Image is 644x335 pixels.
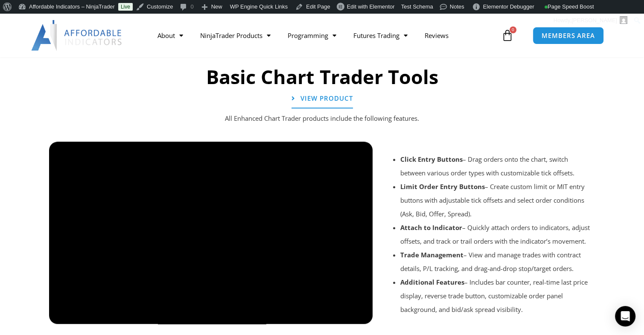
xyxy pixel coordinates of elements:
[542,32,595,39] span: MEMBERS AREA
[510,26,516,33] span: 0
[400,155,463,163] strong: Click Entry Buttons
[347,3,395,10] span: Edit with Elementor
[416,26,457,45] a: Reviews
[400,221,594,248] li: – Quickly attach orders to indicators, adjust offsets, and track or trail orders with the indicat...
[400,251,463,259] strong: Trade Management
[400,180,594,221] li: – Create custom limit or MIT entry buttons with adjustable tick offsets and select order conditio...
[533,27,604,44] a: MEMBERS AREA
[345,26,416,45] a: Futures Trading
[571,17,617,23] span: [PERSON_NAME]
[400,248,594,275] li: – View and manage trades with contract details, P/L tracking, and drag-and-drop stop/target orders.
[149,26,192,45] a: About
[615,306,635,326] div: Open Intercom Messenger
[66,113,578,125] p: All Enhanced Chart Trader products include the following features.
[400,152,594,180] li: – Drag orders onto the chart, switch between various order types with customizable tick offsets.
[551,14,631,27] a: Howdy,
[31,20,123,51] img: LogoAI | Affordable Indicators – NinjaTrader
[291,89,353,108] a: View Product
[300,95,353,102] span: View Product
[192,26,279,45] a: NinjaTrader Products
[279,26,345,45] a: Programming
[400,223,462,232] strong: Attach to Indicator
[118,3,133,11] a: Live
[149,26,499,45] nav: Menu
[49,142,373,324] iframe: NinjaTrader Chart Trader | Major Improvements
[400,275,594,316] li: – Includes bar counter, real-time last price display, reverse trade button, customizable order pa...
[45,64,600,90] h2: Basic Chart Trader Tools
[400,278,464,286] strong: Additional Features
[489,23,526,48] a: 0
[400,182,485,191] strong: Limit Order Entry Buttons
